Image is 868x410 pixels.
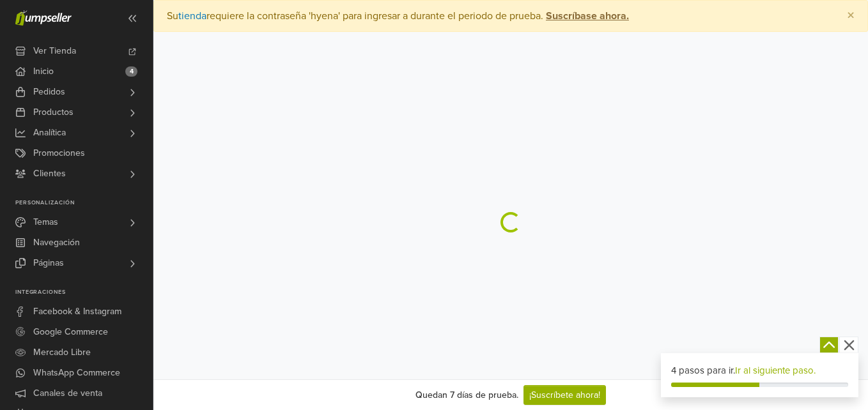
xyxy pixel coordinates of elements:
[834,1,867,31] button: Close
[33,232,80,253] span: Navegación
[33,82,65,102] span: Pedidos
[178,10,206,22] a: tienda
[15,199,153,207] p: Personalización
[33,143,85,163] span: Promociones
[33,363,120,383] span: WhatsApp Commerce
[543,10,629,22] a: Suscríbase ahora.
[671,363,849,378] div: 4 pasos para ir.
[33,163,66,184] span: Clientes
[33,212,58,232] span: Temas
[33,301,121,322] span: Facebook & Instagram
[33,383,102,404] span: Canales de venta
[33,342,91,363] span: Mercado Libre
[33,322,108,342] span: Google Commerce
[415,388,518,402] div: Quedan 7 días de prueba.
[735,365,816,376] a: Ir al siguiente paso.
[15,289,153,296] p: Integraciones
[33,102,74,123] span: Productos
[33,253,64,273] span: Páginas
[125,66,137,77] span: 4
[33,123,66,143] span: Analítica
[33,41,76,61] span: Ver Tienda
[546,10,629,22] strong: Suscríbase ahora.
[523,385,606,405] a: ¡Suscríbete ahora!
[33,61,54,82] span: Inicio
[847,6,855,25] span: ×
